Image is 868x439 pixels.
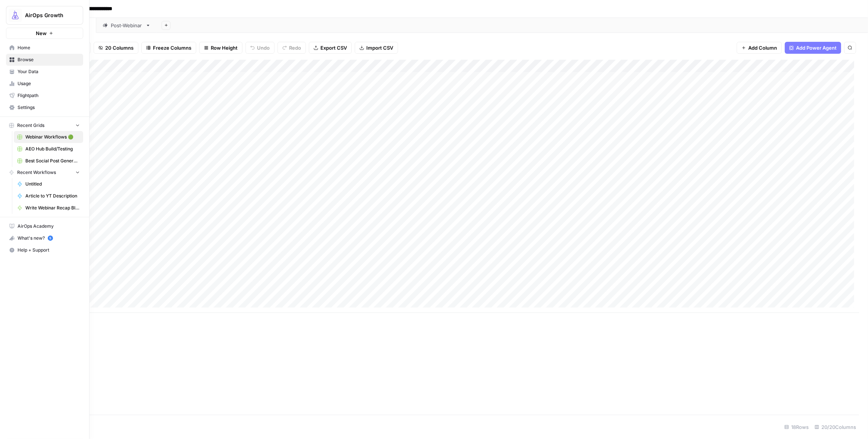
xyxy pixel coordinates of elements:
button: Recent Workflows [6,167,83,178]
text: 5 [49,236,51,240]
a: Article to YT Description [14,190,83,202]
span: New [36,29,47,37]
span: Your Data [18,68,80,75]
span: Redo [289,44,301,52]
a: AirOps Academy [6,220,83,232]
span: Undo [257,44,270,52]
span: AEO Hub Build/Testing [25,146,80,152]
span: Export CSV [320,44,347,52]
button: 20 Columns [94,42,138,54]
a: Best Social Post Generator Ever Grid [14,155,83,167]
span: 20 Columns [105,44,134,52]
a: Settings [6,102,83,113]
span: Untitled [25,181,80,187]
div: 18 Rows [781,421,812,433]
span: AirOps Academy [18,223,80,230]
a: Your Data [6,66,83,78]
span: Add Power Agent [796,44,837,52]
button: Workspace: AirOps Growth [6,6,83,25]
a: Browse [6,54,83,66]
span: Recent Workflows [17,169,56,176]
span: Usage [18,80,80,87]
span: AirOps Growth [25,12,70,19]
img: AirOps Growth Logo [9,9,22,22]
button: Add Power Agent [785,42,841,54]
span: Help + Support [18,247,80,253]
div: What's new? [6,233,83,244]
span: Home [18,44,80,51]
span: Freeze Columns [153,44,191,52]
button: Recent Grids [6,120,83,131]
span: Article to YT Description [25,193,80,199]
span: Best Social Post Generator Ever Grid [25,158,80,164]
button: Freeze Columns [141,42,196,54]
div: Post-Webinar [111,22,142,29]
div: 20/20 Columns [812,421,859,433]
a: Post-Webinar [96,18,157,33]
a: Webinar Workflows 🟢 [14,131,83,143]
span: Row Height [211,44,238,52]
a: Home [6,42,83,54]
a: 5 [48,236,53,241]
button: What's new? 5 [6,232,83,244]
a: Flightpath [6,90,83,102]
span: Recent Grids [17,122,44,129]
a: Write Webinar Recap Blog Article 🟢 [14,202,83,214]
a: Usage [6,78,83,90]
span: Flightpath [18,92,80,99]
button: Help + Support [6,244,83,256]
button: Import CSV [355,42,398,54]
a: AEO Hub Build/Testing [14,143,83,155]
button: Redo [278,42,306,54]
span: Browse [18,56,80,63]
button: Undo [245,42,275,54]
button: Export CSV [309,42,352,54]
span: Import CSV [366,44,393,52]
button: New [6,28,83,39]
a: Untitled [14,178,83,190]
button: Add Column [737,42,782,54]
span: Settings [18,104,80,111]
span: Write Webinar Recap Blog Article 🟢 [25,205,80,211]
button: Row Height [199,42,242,54]
span: Add Column [748,44,777,52]
span: Webinar Workflows 🟢 [25,134,80,140]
